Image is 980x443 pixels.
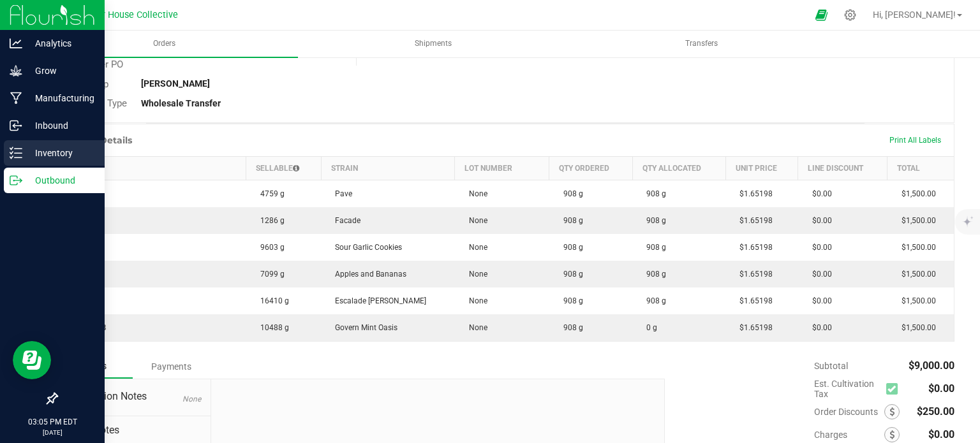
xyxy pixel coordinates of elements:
p: Grow [22,63,99,78]
span: Order Discounts [814,407,884,417]
span: $0.00 [806,323,832,332]
span: 10488 g [254,323,289,332]
span: Open Ecommerce Menu [807,3,836,27]
strong: [PERSON_NAME] [141,78,210,89]
p: Inbound [22,118,99,133]
span: $0.00 [806,189,832,198]
th: Item [57,156,246,180]
span: $0.00 [928,382,954,395]
p: Manufacturing [22,91,99,106]
span: Escalade [PERSON_NAME] [329,296,426,305]
p: 03:05 PM EDT [6,416,99,428]
th: Unit Price [725,156,798,180]
span: Est. Cultivation Tax [814,379,881,399]
span: $1.65198 [733,216,773,225]
span: $0.00 [806,216,832,225]
span: $1,500.00 [895,270,936,279]
a: Shipments [299,31,567,57]
span: 908 g [640,270,666,279]
span: Sour Garlic Cookies [329,243,402,252]
span: Print All Labels [889,136,941,145]
span: $1.65198 [733,189,773,198]
th: Total [887,156,954,180]
span: Apples and Bananas [329,270,406,279]
span: None [463,243,487,252]
span: None [463,296,487,305]
span: 908 g [640,189,666,198]
th: Qty Ordered [549,156,632,180]
span: Charges [814,430,884,440]
span: None [463,323,487,332]
th: Lot Number [455,156,549,180]
p: [DATE] [6,428,99,437]
span: Govern Mint Oasis [329,323,397,332]
span: None [463,216,487,225]
span: Subtotal [814,361,848,371]
span: Arbor House Collective [83,10,178,20]
span: Transfers [668,38,735,49]
span: $250.00 [917,405,954,418]
th: Qty Allocated [632,156,725,180]
inline-svg: Inventory [10,147,22,159]
span: Hi, [PERSON_NAME]! [873,10,956,20]
div: Manage settings [842,9,858,21]
span: 908 g [557,243,583,252]
a: Transfers [568,31,835,57]
a: Orders [31,31,298,57]
span: Orders [136,38,193,49]
th: Line Discount [798,156,887,180]
span: Calculate cultivation tax [886,380,903,397]
inline-svg: Manufacturing [10,92,22,105]
inline-svg: Analytics [10,37,22,50]
p: Outbound [22,173,99,188]
span: Facade [329,216,360,225]
span: None [182,395,201,403]
span: 908 g [557,270,583,279]
p: Analytics [22,36,99,51]
span: None [463,189,487,198]
span: 4759 g [254,189,285,198]
span: $1,500.00 [895,243,936,252]
span: $1.65198 [733,323,773,332]
th: Strain [321,156,455,180]
span: 908 g [557,296,583,305]
span: $0.00 [806,243,832,252]
span: 908 g [557,323,583,332]
span: 908 g [640,243,666,252]
span: 908 g [557,189,583,198]
span: 908 g [557,216,583,225]
th: Sellable [246,156,321,180]
p: Inventory [22,145,99,161]
span: $1,500.00 [895,216,936,225]
span: $0.00 [806,270,832,279]
span: $1,500.00 [895,323,936,332]
span: $0.00 [928,428,954,440]
span: Order Notes [66,423,201,438]
strong: Wholesale Transfer [141,98,221,108]
span: 9603 g [254,243,285,252]
span: 7099 g [254,270,285,279]
inline-svg: Outbound [10,174,22,187]
span: 908 g [640,216,666,225]
span: $1.65198 [733,296,773,305]
span: 908 g [640,296,666,305]
span: $0.00 [806,296,832,305]
div: Payments [133,355,209,378]
span: $1,500.00 [895,296,936,305]
span: $9,000.00 [909,359,954,372]
span: 16410 g [254,296,289,305]
span: Destination Notes [66,389,201,404]
inline-svg: Inbound [10,119,22,132]
span: $1.65198 [733,270,773,279]
span: Pave [329,189,352,198]
inline-svg: Grow [10,64,22,77]
span: $1.65198 [733,243,773,252]
span: Shipments [397,38,469,49]
span: None [463,270,487,279]
span: 1286 g [254,216,285,225]
span: 0 g [640,323,657,332]
iframe: Resource center [13,341,51,379]
span: $1,500.00 [895,189,936,198]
